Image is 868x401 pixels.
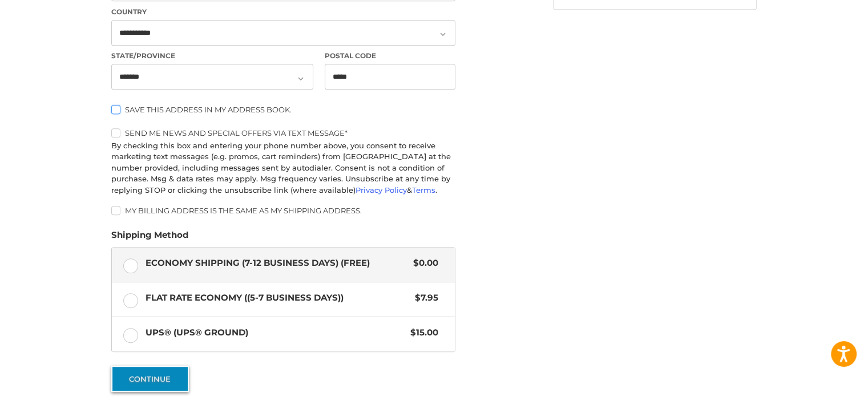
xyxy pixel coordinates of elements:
span: $0.00 [407,257,438,270]
span: $15.00 [405,326,438,339]
span: UPS® (UPS® Ground) [146,326,405,339]
legend: Shipping Method [111,229,188,247]
a: Privacy Policy [356,185,407,195]
label: My billing address is the same as my shipping address. [111,206,455,215]
span: Economy Shipping (7-12 Business Days) (Free) [146,257,408,270]
span: Flat Rate Economy ((5-7 Business Days)) [146,291,410,305]
a: Terms [412,185,435,195]
label: Postal Code [325,51,456,61]
label: Save this address in my address book. [111,105,455,114]
button: Continue [111,366,189,392]
div: By checking this box and entering your phone number above, you consent to receive marketing text ... [111,140,455,196]
span: $7.95 [409,291,438,305]
label: State/Province [111,51,313,61]
label: Country [111,7,455,17]
label: Send me news and special offers via text message* [111,128,455,137]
